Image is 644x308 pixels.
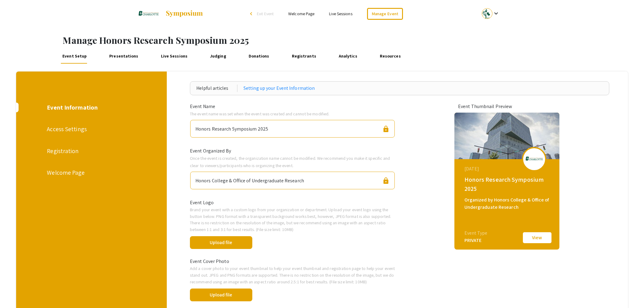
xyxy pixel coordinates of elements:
div: Organized by Honors College & Office of Undergraduate Research [464,196,551,211]
p: Brand your event with a custom logo from your organization or department. Upload your event logo ... [190,206,395,233]
p: Add a cover photo to your event thumbnail to help your event thumbnail and registration page to h... [190,265,395,285]
button: View [522,231,552,244]
a: Live Sessions [329,11,352,16]
div: Access Settings [47,124,135,134]
a: Analytics [337,49,359,64]
div: Event Type [464,229,488,237]
div: Event Information [47,103,135,112]
mat-icon: Expand account dropdown [492,10,500,17]
a: Event Setup [61,49,89,64]
div: [DATE] [464,165,551,173]
div: Honors Research Symposium 2025 [195,123,268,133]
span: Exit Event [257,11,274,16]
div: Event Organized By [185,147,400,155]
div: Registration [47,146,135,156]
img: Honors Research Symposium 2025 [138,6,159,21]
a: Resources [378,49,402,64]
span: done [258,235,272,250]
span: lock [382,125,390,133]
div: Honors Research Symposium 2025 [464,175,551,193]
h1: Manage Honors Research Symposium 2025 [63,35,644,46]
div: arrow_back_ios [250,12,254,16]
span: done [258,287,272,302]
div: PRIVATE [464,237,488,244]
a: Donations [247,49,271,64]
span: Once the event is created, the organization name cannot be modified. We recommend you make it spe... [190,155,390,168]
span: The event name was set when the event was created and cannot be modified. [190,111,329,117]
a: Welcome Page [288,11,314,16]
img: Symposium by ForagerOne [165,10,203,17]
img: 2025-honors-symposium_eventCoverPhoto_a8f339__thumb.jpg [454,113,559,159]
div: Event Logo [185,199,400,206]
div: Welcome Page [47,168,135,177]
button: Upload file [190,289,252,301]
a: Judging [208,49,228,64]
a: Live Sessions [159,49,189,64]
div: Event Cover Photo [185,258,400,265]
a: Honors Research Symposium 2025 [138,6,203,21]
div: Helpful articles [196,85,237,92]
img: 2025-honors-symposium_eventLogo_5c7a4f_.png [525,152,543,166]
a: Manage Event [367,8,403,20]
a: Registrants [290,49,318,64]
span: lock [382,177,390,184]
div: Event Name [185,103,400,110]
button: Expand account dropdown [475,7,506,20]
button: Upload file [190,236,252,249]
a: Presentations [108,49,140,64]
div: Event Thumbnail Preview [458,103,555,110]
div: Honors College & Office of Undergraduate Research [195,174,304,184]
a: Setting up your Event Information [243,85,315,92]
iframe: Chat [5,281,26,303]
